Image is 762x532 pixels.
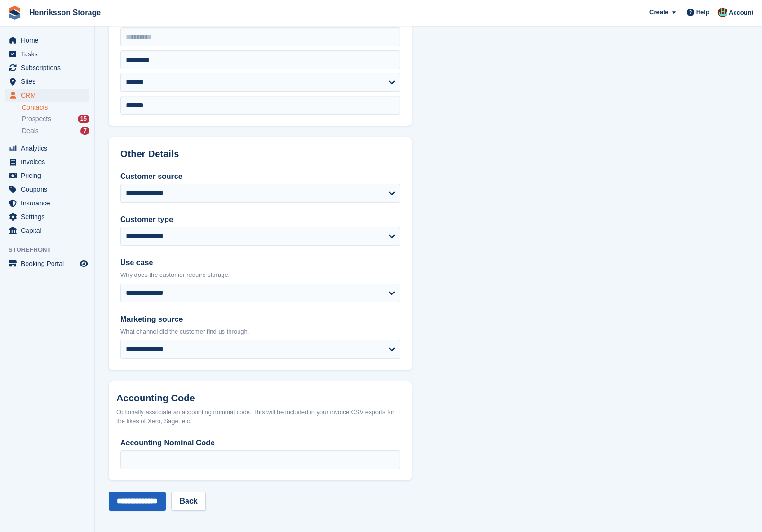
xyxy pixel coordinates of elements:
a: Back [171,492,205,511]
span: Create [649,8,668,17]
span: Subscriptions [21,61,78,74]
a: Contacts [22,103,89,112]
span: Booking Portal [21,257,78,270]
a: Deals 7 [22,126,89,136]
span: Deals [22,126,39,135]
span: Capital [21,224,78,237]
a: menu [5,75,89,88]
span: Coupons [21,183,78,196]
span: Sites [21,75,78,88]
div: 7 [80,127,89,135]
a: Prospects 15 [22,114,89,124]
div: Optionally associate an accounting nominal code. This will be included in your invoice CSV export... [116,408,404,426]
span: Insurance [21,196,78,210]
h2: Accounting Code [116,393,404,404]
label: Accounting Nominal Code [120,437,400,449]
label: Customer type [120,214,400,225]
a: menu [5,89,89,102]
p: Why does the customer require storage. [120,270,400,280]
a: menu [5,183,89,196]
div: 15 [78,115,89,123]
a: menu [5,196,89,210]
span: Tasks [21,47,78,61]
label: Customer source [120,171,400,182]
span: CRM [21,89,78,102]
img: Isak Martinelle [718,8,727,17]
h2: Other Details [120,149,400,160]
a: menu [5,34,89,47]
span: Pricing [21,169,78,182]
span: Invoices [21,155,78,168]
span: Account [729,8,753,18]
a: menu [5,47,89,61]
a: menu [5,169,89,182]
span: Help [696,8,709,17]
a: menu [5,61,89,74]
a: Preview store [78,258,89,269]
span: Storefront [9,245,94,255]
label: Use case [120,257,400,268]
a: menu [5,142,89,155]
span: Analytics [21,142,78,155]
a: menu [5,257,89,270]
span: Settings [21,210,78,223]
label: Marketing source [120,314,400,325]
a: Henriksson Storage [26,5,105,20]
span: Prospects [22,115,51,124]
a: menu [5,210,89,223]
a: menu [5,155,89,168]
p: What channel did the customer find us through. [120,327,400,337]
span: Home [21,34,78,47]
img: stora-icon-8386f47178a22dfd0bd8f6a31ec36ba5ce8667c1dd55bd0f319d3a0aa187defe.svg [8,6,22,20]
a: menu [5,224,89,237]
